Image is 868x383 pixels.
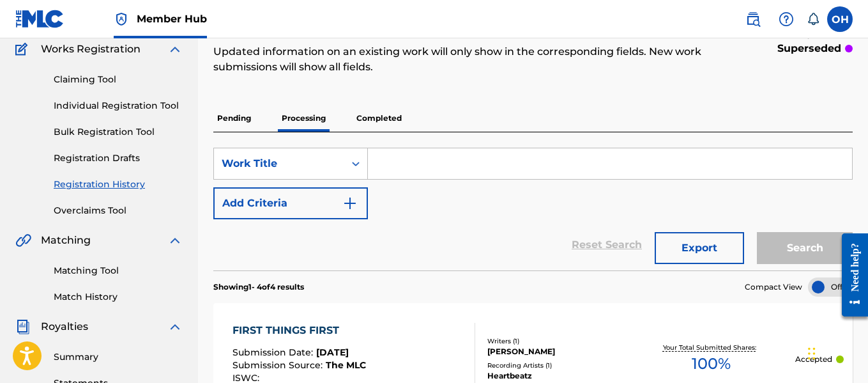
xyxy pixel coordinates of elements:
[326,359,366,371] span: The MLC
[745,281,802,293] span: Compact View
[777,41,841,56] p: superseded
[487,346,627,357] div: [PERSON_NAME]
[487,336,627,346] div: Writers ( 1 )
[41,233,91,248] span: Matching
[54,290,183,304] a: Match History
[213,187,368,219] button: Add Criteria
[795,354,832,365] p: Accepted
[54,99,183,113] a: Individual Registration Tool
[167,233,183,248] img: expand
[137,12,207,26] span: Member Hub
[54,264,183,277] a: Matching Tool
[832,224,868,327] iframe: Resource Center
[114,12,129,27] img: Top Rightsholder
[808,334,816,373] div: Drag
[773,6,799,32] div: Help
[54,73,183,86] a: Claiming Tool
[232,323,366,338] div: FIRST THINGS FIRST
[745,12,761,27] img: search
[342,196,358,211] img: 9d2ae6d4665cec9f34b9.svg
[487,370,627,382] div: Heartbeatz
[167,319,183,334] img: expand
[655,232,744,264] button: Export
[15,42,32,57] img: Works Registration
[41,42,141,57] span: Works Registration
[54,125,183,139] a: Bulk Registration Tool
[804,322,868,383] iframe: Chat Widget
[316,347,349,358] span: [DATE]
[15,319,31,334] img: Royalties
[278,105,330,132] p: Processing
[15,233,31,248] img: Matching
[54,178,183,191] a: Registration History
[54,152,183,165] a: Registration Drafts
[54,350,183,364] a: Summary
[779,12,794,27] img: help
[232,359,326,371] span: Submission Source :
[213,44,706,75] p: Updated information on an existing work will only show in the corresponding fields. New work subm...
[692,352,731,375] span: 100 %
[167,42,183,57] img: expand
[15,10,65,28] img: MLC Logo
[807,13,819,26] div: Notifications
[487,361,627,370] div: Recording Artists ( 1 )
[213,281,304,293] p: Showing 1 - 4 of 4 results
[663,343,759,352] p: Your Total Submitted Shares:
[213,105,255,132] p: Pending
[41,319,88,334] span: Royalties
[213,148,853,270] form: Search Form
[54,204,183,217] a: Overclaims Tool
[232,347,316,358] span: Submission Date :
[740,6,766,32] a: Public Search
[353,105,406,132] p: Completed
[222,156,337,171] div: Work Title
[827,6,853,32] div: User Menu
